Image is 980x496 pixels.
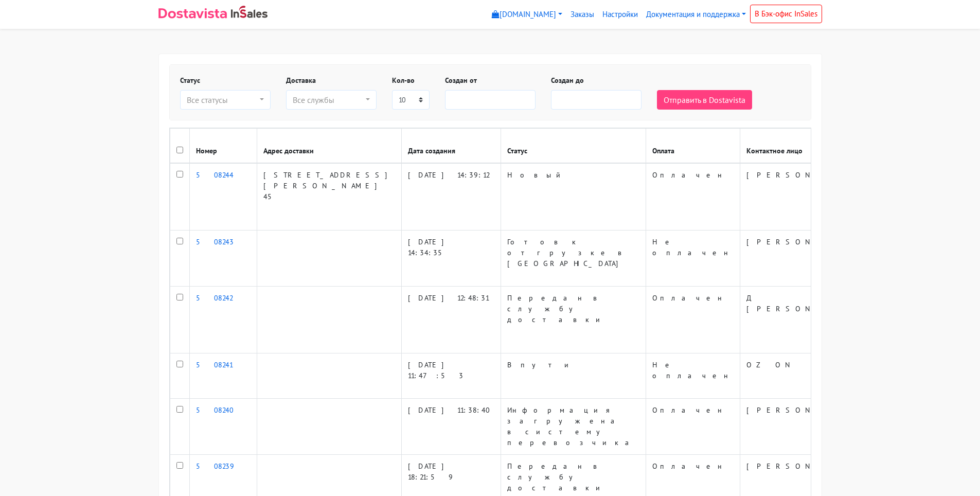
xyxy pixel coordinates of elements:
a: 508243 [196,237,234,246]
div: Все статусы [187,94,258,106]
a: В Бэк-офис InSales [750,5,822,23]
a: Заказы [566,5,598,25]
label: Доставка [286,75,316,86]
th: Адрес доставки [257,129,401,164]
div: Все службы [293,94,364,106]
button: Отправить в Dostavista [657,90,752,110]
td: Не оплачен [646,353,740,399]
td: Оплачен [646,399,740,455]
a: Настройки [598,5,642,25]
td: [PERSON_NAME] [740,231,874,287]
td: [DATE] 14:39:12 [401,163,501,231]
a: 508241 [196,360,233,369]
td: В пути [501,353,646,399]
th: Оплата [646,129,740,164]
label: Статус [180,75,200,86]
th: Контактное лицо [740,129,874,164]
td: Не оплачен [646,231,740,287]
td: OZON [740,353,874,399]
a: Документация и поддержка [642,5,750,25]
img: Dostavista - срочная курьерская служба доставки [158,8,227,19]
td: Передан в службу доставки [501,287,646,353]
td: [DATE] 11:47:53 [401,353,501,399]
label: Создан до [551,75,584,86]
a: [DOMAIN_NAME] [488,5,566,25]
td: [DATE] 14:34:35 [401,231,501,287]
td: Новый [501,163,646,231]
th: Номер [189,129,257,164]
td: [STREET_ADDRESS][PERSON_NAME] 45 [257,163,401,231]
td: Д [PERSON_NAME] [740,287,874,353]
td: [DATE] 11:38:40 [401,399,501,455]
td: Информация загружена в систему перевозчика [501,399,646,455]
button: Все статусы [180,90,271,110]
label: Создан от [445,75,477,86]
button: Все службы [286,90,377,110]
img: InSales [231,6,268,18]
th: Статус [501,129,646,164]
td: [PERSON_NAME] [740,163,874,231]
a: 508239 [196,462,235,471]
label: Кол-во [392,75,415,86]
td: [DATE] 12:48:31 [401,287,501,353]
td: [PERSON_NAME] [740,399,874,455]
td: Готов к отгрузке в [GEOGRAPHIC_DATA] [501,231,646,287]
a: 508242 [196,293,233,303]
a: 508240 [196,405,234,415]
a: 508244 [196,170,234,180]
td: Оплачен [646,287,740,353]
td: Оплачен [646,163,740,231]
th: Дата создания [401,129,501,164]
